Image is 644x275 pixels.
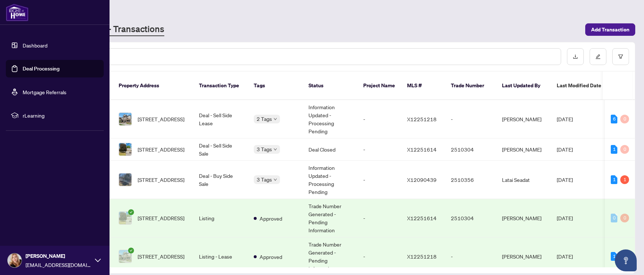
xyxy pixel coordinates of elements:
[128,209,134,215] span: check-circle
[303,161,357,199] td: Information Updated - Processing Pending
[407,176,437,183] span: X12090439
[551,72,617,100] th: Last Modified Date
[407,215,437,221] span: X12251614
[357,199,401,237] td: -
[193,72,248,100] th: Transaction Type
[138,145,184,153] span: [STREET_ADDRESS]
[496,138,551,161] td: [PERSON_NAME]
[138,115,184,123] span: [STREET_ADDRESS]
[557,253,573,260] span: [DATE]
[193,100,248,138] td: Deal - Sell Side Lease
[357,138,401,161] td: -
[620,115,629,123] div: 0
[273,117,277,121] span: down
[590,48,606,65] button: edit
[257,115,272,123] span: 2 Tags
[557,215,573,221] span: [DATE]
[496,72,551,100] th: Last Updated By
[23,65,60,72] a: Deal Processing
[611,252,617,261] div: 1
[595,54,601,59] span: edit
[138,214,184,222] span: [STREET_ADDRESS]
[26,252,91,260] span: [PERSON_NAME]
[620,145,629,154] div: 0
[445,161,496,199] td: 2510356
[557,116,573,122] span: [DATE]
[260,214,282,222] span: Approved
[257,175,272,184] span: 3 Tags
[119,250,131,263] img: thumbnail-img
[557,176,573,183] span: [DATE]
[357,72,401,100] th: Project Name
[585,23,635,36] button: Add Transaction
[303,199,357,237] td: Trade Number Generated - Pending Information
[611,145,617,154] div: 1
[567,48,584,65] button: download
[248,72,303,100] th: Tags
[119,212,131,224] img: thumbnail-img
[273,178,277,182] span: down
[407,253,437,260] span: X12251218
[193,199,248,237] td: Listing
[119,173,131,186] img: thumbnail-img
[615,249,637,271] button: Open asap
[445,138,496,161] td: 2510304
[557,81,601,89] span: Last Modified Date
[193,161,248,199] td: Deal - Buy Side Sale
[303,72,357,100] th: Status
[128,248,134,253] span: check-circle
[138,252,184,260] span: [STREET_ADDRESS]
[496,199,551,237] td: [PERSON_NAME]
[193,138,248,161] td: Deal - Sell Side Sale
[611,175,617,184] div: 1
[119,143,131,156] img: thumbnail-img
[113,72,193,100] th: Property Address
[26,261,91,269] span: [EMAIL_ADDRESS][DOMAIN_NAME]
[257,145,272,153] span: 3 Tags
[496,100,551,138] td: [PERSON_NAME]
[260,253,282,261] span: Approved
[303,138,357,161] td: Deal Closed
[620,175,629,184] div: 1
[612,48,629,65] button: filter
[303,100,357,138] td: Information Updated - Processing Pending
[23,42,47,49] a: Dashboard
[445,72,496,100] th: Trade Number
[611,115,617,123] div: 6
[401,72,445,100] th: MLS #
[357,161,401,199] td: -
[620,214,629,222] div: 0
[407,146,437,153] span: X12251614
[357,100,401,138] td: -
[445,100,496,138] td: -
[119,113,131,125] img: thumbnail-img
[611,214,617,222] div: 0
[8,253,22,267] img: Profile Icon
[557,146,573,153] span: [DATE]
[573,54,578,59] span: download
[496,161,551,199] td: Latai Seadat
[407,116,437,122] span: X12251218
[591,24,629,35] span: Add Transaction
[6,4,28,21] img: logo
[23,111,99,119] span: rLearning
[138,176,184,184] span: [STREET_ADDRESS]
[445,199,496,237] td: 2510304
[273,148,277,151] span: down
[23,89,66,95] a: Mortgage Referrals
[618,54,623,59] span: filter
